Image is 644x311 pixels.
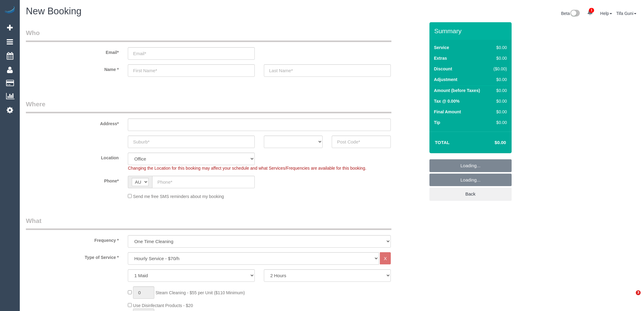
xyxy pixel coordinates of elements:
[128,64,255,77] input: First Name*
[434,55,447,61] label: Extras
[623,290,638,305] iframe: Intercom live chat
[152,176,255,188] input: Phone*
[21,235,123,243] label: Frequency *
[434,66,452,72] label: Discount
[26,100,391,113] legend: Where
[435,140,450,145] strong: Total
[26,216,391,230] legend: What
[589,8,594,13] span: 1
[434,87,480,94] label: Amount (before Taxes)
[491,98,507,104] div: $0.00
[429,188,512,200] a: Back
[636,290,641,295] span: 3
[434,119,440,125] label: Tip
[133,194,224,199] span: Send me free SMS reminders about my booking
[491,87,507,94] div: $0.00
[4,6,16,15] img: Automaid Logo
[21,118,123,127] label: Address*
[570,10,580,18] img: New interface
[491,109,507,115] div: $0.00
[434,27,509,34] h3: Summary
[434,98,460,104] label: Tax @ 0.00%
[128,166,366,171] span: Changing the Location for this booking may affect your schedule and what Services/Frequencies are...
[491,55,507,61] div: $0.00
[616,11,636,16] a: Tifa Guni
[21,252,123,260] label: Type of Service *
[491,119,507,125] div: $0.00
[21,153,123,161] label: Location
[561,11,580,16] a: Beta
[21,64,123,72] label: Name *
[600,11,612,16] a: Help
[21,176,123,184] label: Phone*
[26,6,82,16] span: New Booking
[584,6,596,19] a: 1
[26,28,391,42] legend: Who
[332,136,390,148] input: Post Code*
[128,136,255,148] input: Suburb*
[264,64,391,77] input: Last Name*
[434,44,449,51] label: Service
[491,44,507,51] div: $0.00
[128,47,255,60] input: Email*
[491,66,507,72] div: ($0.00)
[476,140,506,145] h4: $0.00
[434,76,457,83] label: Adjustment
[156,290,245,295] span: Steam Cleaning - $55 per Unit ($110 Minimum)
[21,47,123,55] label: Email*
[491,76,507,83] div: $0.00
[434,109,461,115] label: Final Amount
[133,303,193,308] span: Use Disinfectant Products - $20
